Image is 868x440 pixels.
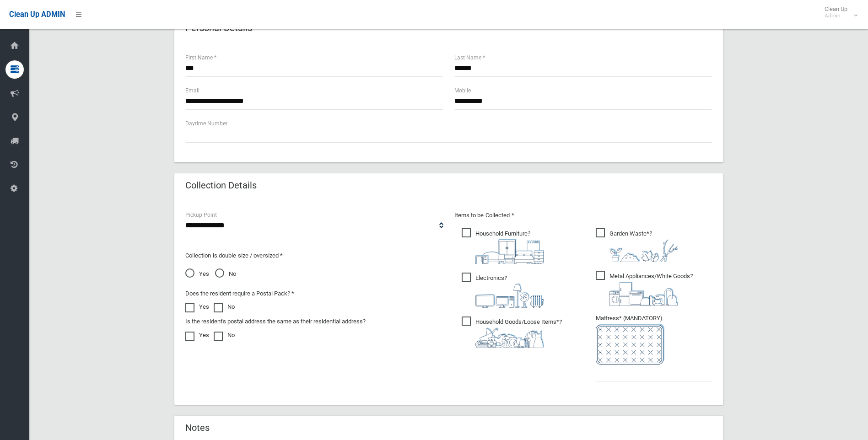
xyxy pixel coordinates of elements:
[475,327,544,348] img: b13cc3517677393f34c0a387616ef184.png
[609,282,678,306] img: 36c1b0289cb1767239cdd3de9e694f19.png
[609,273,693,306] i: ?
[475,318,562,348] i: ?
[596,324,664,365] img: e7408bece873d2c1783593a074e5cb2f.png
[185,301,209,312] label: Yes
[185,330,209,341] label: Yes
[596,228,678,262] span: Garden Waste*
[462,317,562,348] span: Household Goods/Loose Items*
[214,301,235,312] label: No
[174,419,221,437] header: Notes
[596,271,693,306] span: Metal Appliances/White Goods
[454,210,712,221] p: Items to be Collected *
[174,177,268,194] header: Collection Details
[475,230,544,264] i: ?
[475,239,544,264] img: aa9efdbe659d29b613fca23ba79d85cb.png
[462,273,544,308] span: Electronics
[596,315,712,365] span: Mattress* (MANDATORY)
[185,288,294,299] label: Does the resident require a Postal Pack? *
[185,268,209,279] span: Yes
[462,228,544,264] span: Household Furniture
[820,5,857,19] span: Clean Up
[185,250,443,261] p: Collection is double size / oversized *
[215,268,236,279] span: No
[214,330,235,341] label: No
[475,284,544,308] img: 394712a680b73dbc3d2a6a3a7ffe5a07.png
[9,10,65,19] span: Clean Up ADMIN
[185,316,366,327] label: Is the resident's postal address the same as their residential address?
[825,12,847,19] small: Admin
[609,230,678,262] i: ?
[475,274,544,308] i: ?
[609,239,678,262] img: 4fd8a5c772b2c999c83690221e5242e0.png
